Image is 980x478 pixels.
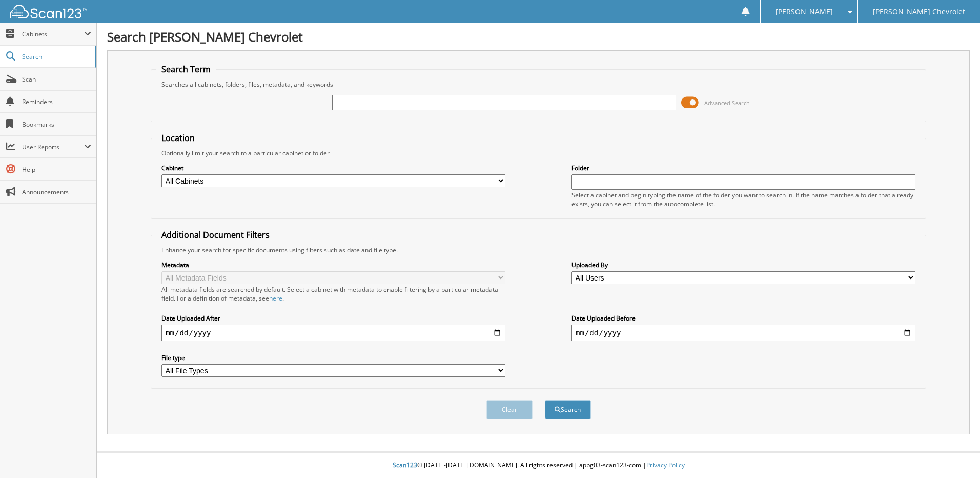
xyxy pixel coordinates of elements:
[571,325,915,341] input: end
[22,97,91,106] span: Reminders
[156,229,275,241] legend: Additional Document Filters
[10,5,87,18] img: scan123-logo-white.svg
[393,461,417,469] span: Scan123
[545,400,591,419] button: Search
[161,353,505,362] label: File type
[161,314,505,323] label: Date Uploaded After
[571,261,915,269] label: Uploaded By
[873,9,965,15] span: [PERSON_NAME] Chevrolet
[22,188,91,196] span: Announcements
[107,28,970,45] h1: Search [PERSON_NAME] Chevrolet
[22,52,90,61] span: Search
[161,285,505,303] div: All metadata fields are searched by default. Select a cabinet with metadata to enable filtering b...
[97,453,980,478] div: © [DATE]-[DATE] [DOMAIN_NAME]. All rights reserved | appg03-scan123-com |
[156,64,216,75] legend: Search Term
[156,132,200,144] legend: Location
[929,429,980,478] iframe: Chat Widget
[156,246,921,254] div: Enhance your search for specific documents using filters such as date and file type.
[646,461,685,469] a: Privacy Policy
[704,99,750,107] span: Advanced Search
[269,294,282,303] a: here
[571,191,915,208] div: Select a cabinet and begin typing the name of the folder you want to search in. If the name match...
[156,149,921,157] div: Optionally limit your search to a particular cabinet or folder
[22,165,91,174] span: Help
[22,143,84,151] span: User Reports
[775,9,833,15] span: [PERSON_NAME]
[22,120,91,129] span: Bookmarks
[571,164,915,172] label: Folder
[161,261,505,269] label: Metadata
[161,325,505,341] input: start
[161,164,505,172] label: Cabinet
[571,314,915,323] label: Date Uploaded Before
[156,80,921,89] div: Searches all cabinets, folders, files, metadata, and keywords
[486,400,533,419] button: Clear
[22,75,91,84] span: Scan
[22,30,84,38] span: Cabinets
